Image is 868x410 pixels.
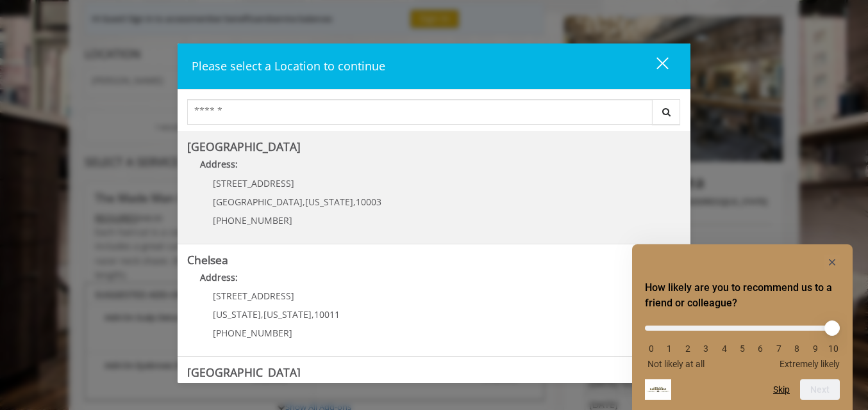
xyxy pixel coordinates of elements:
[213,196,303,208] span: [GEOGRAPHIC_DATA]
[699,343,712,354] li: 3
[303,196,305,208] span: ,
[718,343,731,354] li: 4
[659,107,674,116] i: Search button
[780,359,840,369] span: Extremely likely
[305,196,353,208] span: [US_STATE]
[773,384,790,395] button: Skip
[213,327,292,339] span: [PHONE_NUMBER]
[213,214,292,226] span: [PHONE_NUMBER]
[790,343,803,354] li: 8
[314,308,340,320] span: 10011
[353,196,356,208] span: ,
[645,280,840,311] h2: How likely are you to recommend us to a friend or colleague? Select an option from 0 to 10, with ...
[642,56,667,75] div: close dialog
[187,365,301,380] b: [GEOGRAPHIC_DATA]
[645,316,840,369] div: How likely are you to recommend us to a friend or colleague? Select an option from 0 to 10, with ...
[645,255,840,400] div: How likely are you to recommend us to a friend or colleague? Select an option from 0 to 10, with ...
[187,99,681,131] div: Center Select
[754,343,767,354] li: 6
[645,343,658,354] li: 0
[200,271,238,283] b: Address:
[263,308,312,320] span: [US_STATE]
[213,308,261,320] span: [US_STATE]
[200,158,238,170] b: Address:
[187,252,228,267] b: Chelsea
[800,379,840,400] button: Next question
[213,177,294,189] span: [STREET_ADDRESS]
[736,343,749,354] li: 5
[187,139,301,154] b: [GEOGRAPHIC_DATA]
[192,58,385,74] span: Please select a Location to continue
[261,308,263,320] span: ,
[187,99,653,125] input: Search Center
[681,343,694,354] li: 2
[633,53,676,79] button: close dialog
[824,255,840,270] button: Hide survey
[827,343,840,354] li: 10
[663,343,676,354] li: 1
[312,308,314,320] span: ,
[809,343,822,354] li: 9
[647,359,705,369] span: Not likely at all
[213,290,294,302] span: [STREET_ADDRESS]
[772,343,785,354] li: 7
[356,196,381,208] span: 10003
